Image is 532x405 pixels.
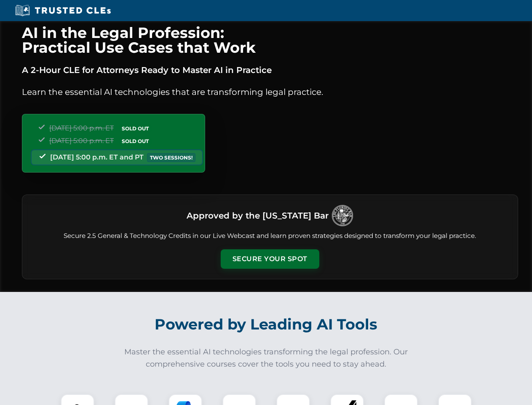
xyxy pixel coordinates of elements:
span: SOLD OUT [119,137,152,146]
span: [DATE] 5:00 p.m. ET [49,124,114,132]
h1: AI in the Legal Profession: Practical Use Cases that Work [22,25,518,55]
p: Master the essential AI technologies transforming the legal profession. Our comprehensive courses... [119,346,414,370]
span: SOLD OUT [119,124,152,133]
button: Secure Your Spot [221,249,319,269]
img: Trusted CLEs [13,4,113,17]
h3: Approved by the [US_STATE] Bar [187,208,329,223]
p: Learn the essential AI technologies that are transforming legal practice. [22,85,518,99]
p: A 2-Hour CLE for Attorneys Ready to Master AI in Practice [22,63,518,77]
img: Logo [332,205,353,226]
h2: Powered by Leading AI Tools [33,310,500,339]
p: Secure 2.5 General & Technology Credits in our Live Webcast and learn proven strategies designed ... [32,231,508,241]
span: [DATE] 5:00 p.m. ET [49,137,114,145]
